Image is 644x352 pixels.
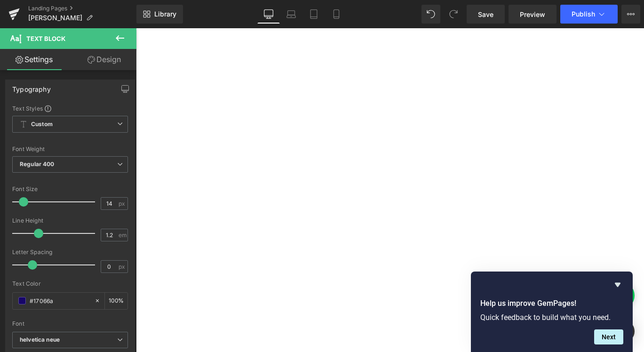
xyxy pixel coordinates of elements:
[594,329,623,344] button: Next question
[26,35,65,42] span: Text Block
[480,298,623,309] h2: Help us improve GemPages!
[621,5,640,24] button: More
[12,320,128,327] div: Font
[12,249,128,256] div: Letter Spacing
[154,10,176,18] span: Library
[509,5,557,24] a: Preview
[12,186,128,192] div: Font Size
[119,232,127,238] span: em
[119,200,127,207] span: px
[119,264,127,270] span: px
[325,5,348,24] a: Mobile
[560,5,618,24] button: Publish
[421,5,440,24] button: Undo
[136,5,183,24] a: New Library
[28,5,136,12] a: Landing Pages
[31,120,53,128] b: Custom
[612,279,623,290] button: Hide survey
[520,9,545,19] span: Preview
[12,146,128,152] div: Font Weight
[28,14,82,22] span: [PERSON_NAME]
[20,336,60,344] i: helvetica neue
[12,217,128,224] div: Line Height
[12,80,51,93] div: Typography
[257,5,280,24] a: Desktop
[30,296,90,306] input: Color
[444,5,463,24] button: Redo
[12,280,128,287] div: Text Color
[478,9,493,19] span: Save
[280,5,302,24] a: Laptop
[70,49,138,70] a: Design
[480,313,623,322] p: Quick feedback to build what you need.
[12,104,128,112] div: Text Styles
[572,10,595,18] span: Publish
[480,279,623,344] div: Help us improve GemPages!
[20,160,55,168] b: Regular 400
[105,293,127,309] div: %
[302,5,325,24] a: Tablet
